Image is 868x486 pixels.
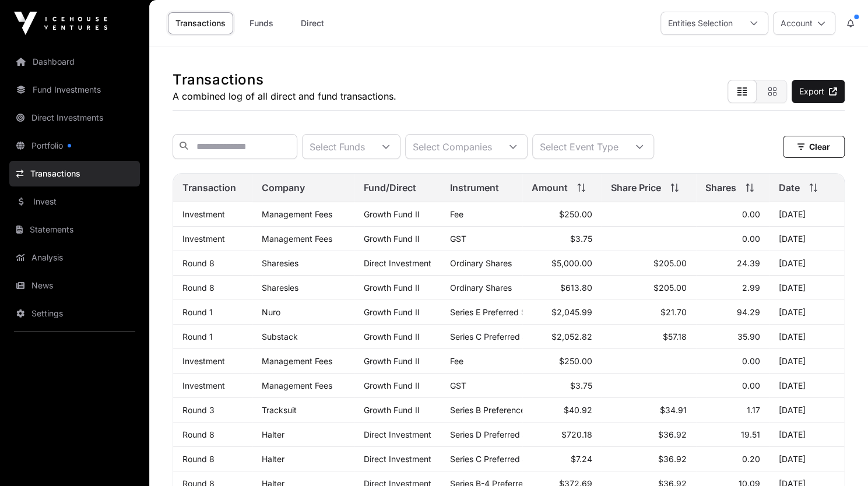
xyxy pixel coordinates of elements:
[769,202,844,227] td: [DATE]
[779,181,800,195] span: Date
[262,209,345,219] p: Management Fees
[182,405,215,415] a: Round 3
[364,234,420,244] a: Growth Fund II
[9,105,140,131] a: Direct Investments
[769,398,844,422] td: [DATE]
[450,381,466,390] span: GST
[364,454,431,464] span: Direct Investment
[769,227,844,251] td: [DATE]
[182,283,215,293] a: Round 8
[747,405,760,415] span: 1.17
[450,454,544,464] span: Series C Preferred Stock
[9,189,140,214] a: Invest
[262,307,280,317] a: Nuro
[660,405,687,415] span: $34.91
[364,209,420,219] a: Growth Fund II
[262,429,284,439] a: Halter
[364,405,420,415] a: Growth Fund II
[522,251,602,276] td: $5,000.00
[769,447,844,471] td: [DATE]
[9,217,140,242] a: Statements
[769,374,844,398] td: [DATE]
[450,307,543,317] span: Series E Preferred Stock
[262,332,298,341] a: Substack
[769,422,844,447] td: [DATE]
[522,325,602,349] td: $2,052.82
[262,181,305,195] span: Company
[182,209,225,219] a: Investment
[810,430,868,486] iframe: Chat Widget
[238,12,284,34] a: Funds
[783,136,845,158] button: Clear
[742,356,760,366] span: 0.00
[182,356,225,366] a: Investment
[737,307,760,317] span: 94.29
[182,181,236,195] span: Transaction
[182,332,213,341] a: Round 1
[9,133,140,159] a: Portfolio
[522,202,602,227] td: $250.00
[262,258,298,268] a: Sharesies
[705,181,736,195] span: Shares
[769,325,844,349] td: [DATE]
[450,332,544,341] span: Series C Preferred Stock
[660,307,687,317] span: $21.70
[450,283,512,293] span: Ordinary Shares
[9,273,140,298] a: News
[364,258,431,268] span: Direct Investment
[262,381,345,390] p: Management Fees
[658,429,687,439] span: $36.92
[262,234,345,244] p: Management Fees
[661,12,740,34] div: Entities Selection
[522,300,602,325] td: $2,045.99
[168,12,233,34] a: Transactions
[741,429,760,439] span: 19.51
[792,80,845,103] a: Export
[533,135,625,159] div: Select Event Type
[450,429,544,439] span: Series D Preferred Stock
[450,209,463,219] span: Fee
[450,181,499,195] span: Instrument
[773,12,835,35] button: Account
[182,234,225,244] a: Investment
[364,381,420,390] a: Growth Fund II
[262,283,298,293] a: Sharesies
[14,12,107,35] img: Icehouse Ventures Logo
[182,307,213,317] a: Round 1
[9,77,140,103] a: Fund Investments
[663,332,687,341] span: $57.18
[262,405,297,415] a: Tracksuit
[522,374,602,398] td: $3.75
[611,181,661,195] span: Share Price
[742,234,760,244] span: 0.00
[742,283,760,293] span: 2.99
[742,381,760,390] span: 0.00
[364,181,416,195] span: Fund/Direct
[173,89,396,103] p: A combined log of all direct and fund transactions.
[522,227,602,251] td: $3.75
[742,454,760,464] span: 0.20
[364,307,420,317] a: Growth Fund II
[182,258,215,268] a: Round 8
[532,181,568,195] span: Amount
[9,49,140,75] a: Dashboard
[522,276,602,300] td: $613.80
[9,161,140,186] a: Transactions
[737,258,760,268] span: 24.39
[769,300,844,325] td: [DATE]
[182,454,215,464] a: Round 8
[9,301,140,326] a: Settings
[364,356,420,366] a: Growth Fund II
[406,135,499,159] div: Select Companies
[522,349,602,374] td: $250.00
[450,356,463,366] span: Fee
[522,398,602,422] td: $40.92
[364,283,420,293] a: Growth Fund II
[364,429,431,439] span: Direct Investment
[173,71,396,89] h1: Transactions
[9,245,140,270] a: Analysis
[653,283,687,293] span: $205.00
[262,454,284,464] a: Halter
[182,381,225,390] a: Investment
